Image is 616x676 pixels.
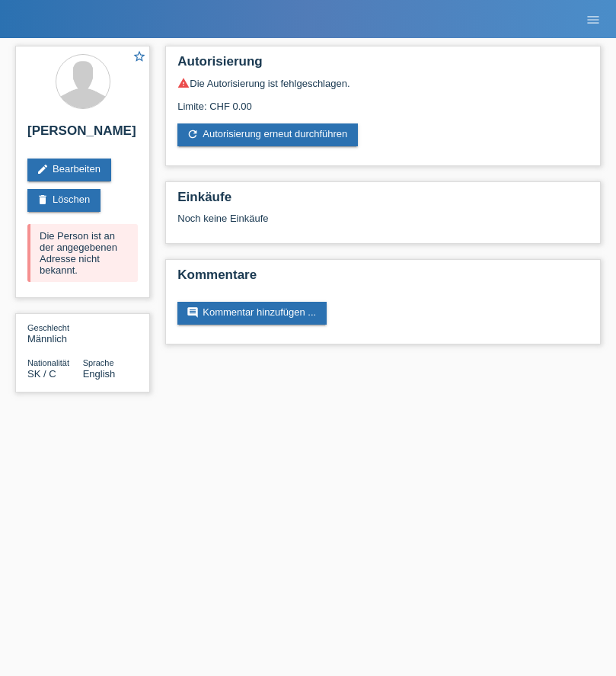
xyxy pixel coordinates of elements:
div: Noch keine Einkäufe [177,213,589,235]
i: edit [37,163,49,175]
a: editBearbeiten [27,159,111,181]
a: menu [578,14,608,24]
div: Limite: CHF 0.00 [177,89,589,112]
h2: Kommentare [177,268,589,290]
h2: Autorisierung [177,54,589,77]
span: Sprache [83,358,114,367]
a: star_border [132,50,146,66]
div: Die Person ist an der angegebenen Adresse nicht bekannt. [27,224,138,282]
span: Geschlecht [27,323,69,332]
h2: [PERSON_NAME] [27,123,138,146]
i: warning [177,77,190,89]
span: Nationalität [27,358,69,367]
span: Slowakei / C / 11.06.2019 [27,368,56,380]
i: menu [586,12,601,27]
i: comment [187,306,199,319]
i: star_border [132,50,146,63]
i: delete [37,194,49,206]
a: commentKommentar hinzufügen ... [177,302,327,325]
a: deleteLöschen [27,189,101,212]
div: Männlich [27,322,83,344]
div: Die Autorisierung ist fehlgeschlagen. [177,77,589,89]
i: refresh [187,128,199,140]
h2: Einkäufe [177,190,589,213]
a: refreshAutorisierung erneut durchführen [177,123,358,146]
span: English [83,368,116,380]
